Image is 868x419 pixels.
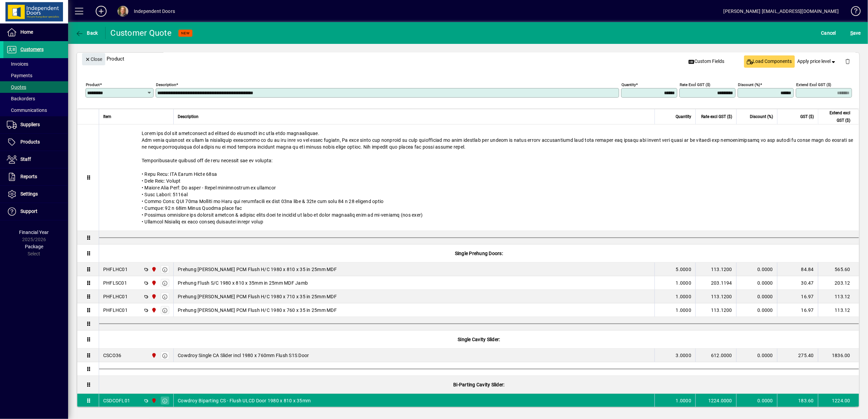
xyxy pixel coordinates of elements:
[750,113,773,120] span: Discount (%)
[7,61,28,67] span: Invoices
[700,280,732,286] div: 203.1194
[689,58,725,65] span: Custom Fields
[3,104,68,116] a: Communications
[7,107,47,113] span: Communications
[20,47,44,52] span: Customers
[20,29,33,35] span: Home
[74,27,100,39] button: Back
[149,266,157,273] span: Christchurch
[795,55,840,68] button: Apply price level
[3,151,68,168] a: Staff
[3,116,68,133] a: Suppliers
[798,58,837,65] span: Apply price level
[736,303,777,317] td: 0.0000
[82,53,105,65] button: Close
[777,276,818,290] td: 30.47
[680,82,710,87] mat-label: Rate excl GST ($)
[3,93,68,104] a: Backorders
[850,30,853,36] span: S
[103,352,122,359] div: CSCO36
[621,82,636,87] mat-label: Quantity
[20,191,38,197] span: Settings
[149,279,157,287] span: Christchurch
[676,293,692,300] span: 1.0000
[20,208,37,214] span: Support
[20,122,40,127] span: Suppliers
[7,96,35,101] span: Backorders
[3,186,68,203] a: Settings
[77,46,859,71] div: Product
[20,139,40,145] span: Products
[178,293,337,300] span: Prehung [PERSON_NAME] PCM Flush H/C 1980 x 710 x 35 in 25mm MDF
[3,134,68,151] a: Products
[736,290,777,303] td: 0.0000
[178,266,337,273] span: Prehung [PERSON_NAME] PCM Flush H/C 1980 x 810 x 35 in 25mm MDF
[676,266,692,273] span: 5.0000
[3,70,68,81] a: Payments
[818,303,859,317] td: 113.12
[3,81,68,93] a: Quotes
[700,307,732,314] div: 113.1200
[80,56,107,62] app-page-header-button: Close
[700,352,732,359] div: 612.0000
[736,394,777,407] td: 0.0000
[777,303,818,317] td: 16.97
[178,397,311,404] span: Cowdroy Biparting CS - Flush ULCD Door 1980 x 810 x 35mm
[20,174,37,179] span: Reports
[75,30,98,36] span: Back
[686,55,727,68] button: Custom Fields
[149,293,157,300] span: Christchurch
[818,276,859,290] td: 203.12
[99,376,859,393] div: Bi-Parting Cavity Slider:
[818,394,859,407] td: 1224.00
[90,5,112,17] button: Add
[849,27,863,39] button: Save
[850,28,861,38] span: ave
[724,6,839,17] div: [PERSON_NAME] [EMAIL_ADDRESS][DOMAIN_NAME]
[796,82,831,87] mat-label: Extend excl GST ($)
[103,307,128,314] div: PHFLHC01
[85,54,102,65] span: Close
[744,55,795,68] button: Load Components
[178,352,309,359] span: Cowdroy Single CA Slider incl 1980 x 760mm Flush S1S Door
[99,245,859,262] div: Single Prehung Doors:
[3,203,68,220] a: Support
[777,290,818,303] td: 16.97
[149,306,157,314] span: Christchurch
[846,1,859,23] a: Knowledge Base
[818,263,859,276] td: 565.60
[134,6,175,17] div: Independent Doors
[103,280,127,286] div: PHFLSC01
[839,58,856,64] app-page-header-button: Delete
[181,31,190,35] span: NEW
[700,397,732,404] div: 1224.0000
[818,349,859,362] td: 1836.00
[7,73,32,78] span: Payments
[738,82,760,87] mat-label: Discount (%)
[7,84,26,90] span: Quotes
[777,263,818,276] td: 84.84
[777,394,818,407] td: 183.60
[3,58,68,70] a: Invoices
[777,349,818,362] td: 275.40
[676,113,691,120] span: Quantity
[149,352,157,359] span: Christchurch
[178,113,199,120] span: Description
[86,82,100,87] mat-label: Product
[20,156,31,162] span: Staff
[112,5,134,17] button: Profile
[103,293,128,300] div: PHFLHC01
[800,113,814,120] span: GST ($)
[25,244,43,249] span: Package
[3,24,68,41] a: Home
[178,307,337,314] span: Prehung [PERSON_NAME] PCM Flush H/C 1980 x 760 x 35 in 25mm MDF
[700,293,732,300] div: 113.1200
[676,397,692,404] span: 1.0000
[736,276,777,290] td: 0.0000
[156,82,176,87] mat-label: Description
[103,266,128,273] div: PHFLHC01
[820,27,838,39] button: Cancel
[839,53,856,69] button: Delete
[736,263,777,276] td: 0.0000
[99,124,859,231] div: Lorem ips dol sit ametconsect ad elitsed do eiusmodt inc utla etdo magnaaliquae. Adm venia quisno...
